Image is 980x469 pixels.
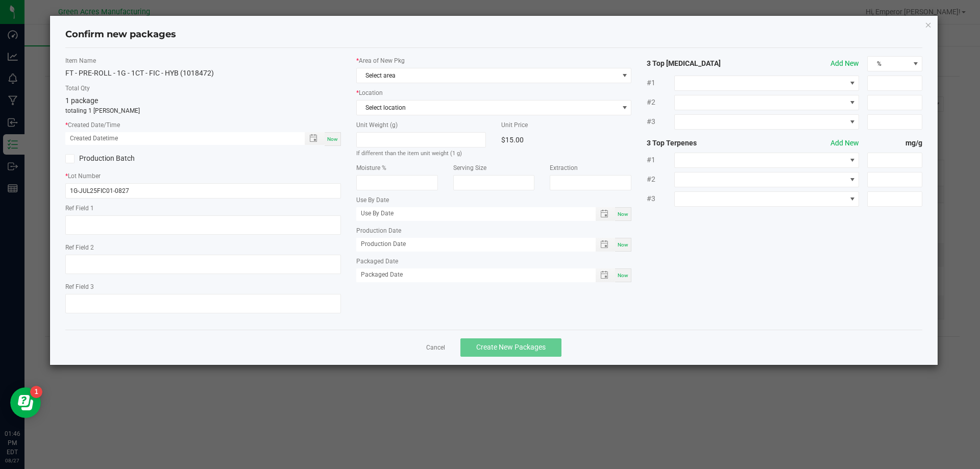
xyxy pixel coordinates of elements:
span: % [868,57,909,71]
label: Item Name [65,56,341,65]
label: Ref Field 2 [65,243,341,252]
span: Now [618,211,628,217]
span: Toggle popup [596,268,616,282]
span: Toggle popup [596,207,616,221]
span: #3 [647,193,674,204]
label: Unit Weight (g) [356,120,486,130]
span: NO DATA FOUND [356,100,632,115]
div: FT - PRE-ROLL - 1G - 1CT - FIC - HYB (1018472) [65,68,341,79]
span: Now [327,136,338,142]
label: Packaged Date [356,257,632,266]
iframe: Resource center unread badge [30,386,42,398]
label: Ref Field 3 [65,282,341,291]
span: #2 [647,97,674,108]
span: Now [618,242,628,248]
label: Unit Price [501,120,631,130]
input: Packaged Date [356,268,585,281]
h4: Confirm new packages [65,28,923,41]
label: Total Qty [65,84,341,93]
strong: 3 Top [MEDICAL_DATA] [647,58,757,69]
input: Production Date [356,238,585,251]
label: Extraction [550,163,631,172]
span: #2 [647,174,674,185]
label: Production Batch [65,153,195,164]
strong: 3 Top Terpenes [647,138,757,149]
span: Now [618,273,628,278]
small: If different than the item unit weight (1 g) [356,150,462,157]
strong: mg/g [867,138,922,149]
a: Cancel [426,343,445,352]
span: #1 [647,78,674,88]
p: totaling 1 [PERSON_NAME] [65,106,341,115]
label: Ref Field 1 [65,204,341,213]
span: #3 [647,116,674,127]
label: Area of New Pkg [356,56,632,65]
span: Create New Packages [476,343,546,351]
span: Select location [357,101,619,115]
label: Use By Date [356,195,632,205]
input: Use By Date [356,207,585,220]
span: 1 package [65,96,98,105]
span: Toggle popup [305,132,325,145]
button: Add New [830,138,859,149]
span: Select area [357,68,619,83]
span: Toggle popup [596,238,616,252]
label: Location [356,88,632,97]
label: Serving Size [453,163,535,172]
label: Production Date [356,226,632,235]
label: Moisture % [356,163,438,172]
button: Add New [830,58,859,69]
label: Lot Number [65,171,341,181]
label: Created Date/Time [65,120,341,130]
button: Create New Packages [460,338,561,357]
div: $15.00 [501,132,631,147]
input: Created Datetime [65,132,294,145]
iframe: Resource center [10,387,41,418]
span: #1 [647,155,674,165]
